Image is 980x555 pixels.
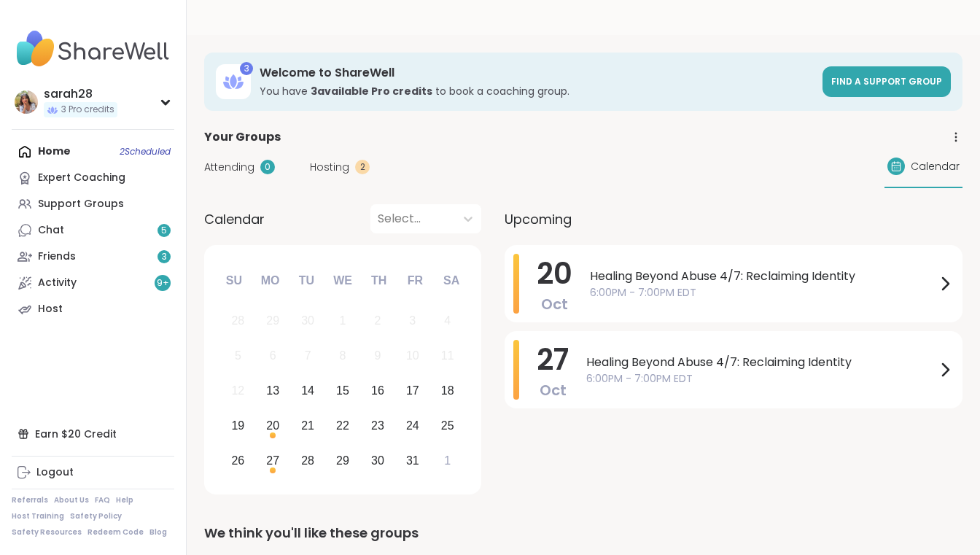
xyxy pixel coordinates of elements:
[355,160,370,174] div: 2
[38,171,125,185] div: Expert Coaching
[586,371,936,387] span: 6:00PM - 7:00PM EDT
[397,306,428,337] div: Not available Friday, October 3rd, 2025
[327,376,359,407] div: Choose Wednesday, October 15th, 2025
[204,209,265,229] span: Calendar
[397,410,428,441] div: Choose Friday, October 24th, 2025
[406,451,419,470] div: 31
[38,249,76,264] div: Friends
[87,527,144,537] a: Redeem Code
[362,410,394,441] div: Choose Thursday, October 23rd, 2025
[505,209,572,229] span: Upcoming
[12,527,82,537] a: Safety Resources
[301,416,314,435] div: 21
[254,265,286,297] div: Mo
[292,376,324,407] div: Choose Tuesday, October 14th, 2025
[12,23,174,74] img: ShareWell Nav Logo
[235,346,241,365] div: 5
[406,381,419,400] div: 17
[12,495,48,505] a: Referrals
[441,346,454,365] div: 11
[406,416,419,435] div: 24
[340,346,346,365] div: 8
[12,421,174,447] div: Earn $20 Credit
[157,277,169,290] span: 9 +
[397,376,428,407] div: Choose Friday, October 17th, 2025
[540,380,567,400] span: Oct
[38,302,63,317] div: Host
[222,410,254,441] div: Choose Sunday, October 19th, 2025
[311,84,432,98] b: 3 available Pro credit s
[590,285,936,300] span: 6:00PM - 7:00PM EDT
[12,191,174,217] a: Support Groups
[222,376,254,407] div: Not available Sunday, October 12th, 2025
[292,341,324,372] div: Not available Tuesday, October 7th, 2025
[301,381,314,400] div: 14
[218,265,250,297] div: Su
[362,341,394,372] div: Not available Thursday, October 9th, 2025
[441,381,454,400] div: 18
[432,445,463,476] div: Choose Saturday, November 1st, 2025
[327,410,359,441] div: Choose Wednesday, October 22nd, 2025
[537,253,572,294] span: 20
[292,306,324,337] div: Not available Tuesday, September 30th, 2025
[116,495,133,505] a: Help
[399,265,431,297] div: Fr
[231,416,244,435] div: 19
[362,306,394,337] div: Not available Thursday, October 2nd, 2025
[374,311,381,330] div: 2
[204,523,962,543] div: We think you'll like these groups
[541,294,568,314] span: Oct
[432,306,463,337] div: Not available Saturday, October 4th, 2025
[222,445,254,476] div: Choose Sunday, October 26th, 2025
[260,160,275,174] div: 0
[15,90,38,114] img: sarah28
[12,270,174,296] a: Activity9+
[911,159,960,174] span: Calendar
[327,265,359,297] div: We
[301,311,314,330] div: 30
[260,84,814,98] h3: You have to book a coaching group.
[257,376,289,407] div: Choose Monday, October 13th, 2025
[537,339,569,380] span: 27
[220,303,464,478] div: month 2025-10
[162,251,167,263] span: 3
[36,465,74,480] div: Logout
[270,346,276,365] div: 6
[409,311,416,330] div: 3
[371,416,384,435] div: 23
[822,66,951,97] a: Find a support group
[38,276,77,290] div: Activity
[290,265,322,297] div: Tu
[12,244,174,270] a: Friends3
[257,445,289,476] div: Choose Monday, October 27th, 2025
[257,410,289,441] div: Choose Monday, October 20th, 2025
[44,86,117,102] div: sarah28
[149,527,167,537] a: Blog
[61,104,114,116] span: 3 Pro credits
[266,416,279,435] div: 20
[362,445,394,476] div: Choose Thursday, October 30th, 2025
[266,381,279,400] div: 13
[586,354,936,371] span: Healing Beyond Abuse 4/7: Reclaiming Identity
[340,311,346,330] div: 1
[12,165,174,191] a: Expert Coaching
[301,451,314,470] div: 28
[12,459,174,486] a: Logout
[12,296,174,322] a: Host
[441,416,454,435] div: 25
[444,311,451,330] div: 4
[240,62,253,75] div: 3
[374,346,381,365] div: 9
[266,311,279,330] div: 29
[831,75,942,88] span: Find a support group
[336,416,349,435] div: 22
[222,306,254,337] div: Not available Sunday, September 28th, 2025
[12,511,64,521] a: Host Training
[257,306,289,337] div: Not available Monday, September 29th, 2025
[70,511,122,521] a: Safety Policy
[590,268,936,285] span: Healing Beyond Abuse 4/7: Reclaiming Identity
[54,495,89,505] a: About Us
[38,223,64,238] div: Chat
[204,128,281,146] span: Your Groups
[432,376,463,407] div: Choose Saturday, October 18th, 2025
